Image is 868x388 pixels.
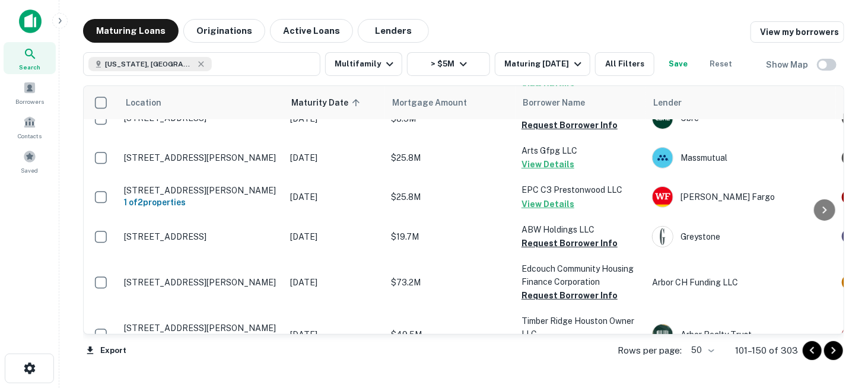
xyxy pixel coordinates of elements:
a: Contacts [4,111,56,143]
p: Timber Ridge Houston Owner LLC [522,314,640,341]
p: [DATE] [290,328,379,341]
th: Borrower Name [516,86,646,119]
p: $49.5M [391,328,510,341]
span: Borrower Name [523,96,585,110]
button: Request Borrower Info [522,288,618,303]
img: capitalize-icon.png [19,9,42,33]
span: Maturity Date [291,96,364,110]
p: [STREET_ADDRESS][PERSON_NAME] [124,277,278,288]
th: Location [118,86,284,119]
button: Reset [702,52,740,76]
th: Lender [646,86,836,119]
p: [DATE] [290,190,379,203]
a: View my borrowers [751,21,844,43]
span: Contacts [18,131,42,141]
img: picture [653,325,673,345]
button: Originations [183,19,265,43]
p: [STREET_ADDRESS][PERSON_NAME] [124,185,278,196]
span: Location [125,96,161,110]
span: Search [19,62,40,72]
a: Search [4,42,56,74]
button: [US_STATE], [GEOGRAPHIC_DATA] [83,52,320,76]
button: Export [83,342,129,360]
button: Go to previous page [803,341,822,360]
button: View Details [522,197,574,211]
p: $25.8M [391,190,510,203]
button: Request Borrower Info [522,118,618,132]
span: [US_STATE], [GEOGRAPHIC_DATA] [105,59,194,69]
h6: Show Map [766,58,810,71]
p: Edcouch Community Housing Finance Corporation [522,262,640,288]
button: Maturing Loans [83,19,179,43]
p: Rows per page: [618,344,682,358]
p: Arts Gfpg LLC [522,144,640,157]
h6: 1 of 2 properties [124,334,278,347]
span: Saved [21,166,39,175]
p: $73.2M [391,276,510,289]
button: Active Loans [270,19,353,43]
div: Maturing [DATE] [504,57,585,71]
h6: 1 of 2 properties [124,196,278,209]
div: Massmutual [652,147,830,168]
p: [DATE] [290,230,379,243]
div: 50 [686,342,716,359]
button: > $5M [407,52,490,76]
a: Saved [4,145,56,177]
img: picture [653,148,673,168]
p: [STREET_ADDRESS][PERSON_NAME] [124,152,278,163]
p: ABW Holdings LLC [522,223,640,236]
div: [PERSON_NAME] Fargo [652,186,830,208]
button: All Filters [595,52,654,76]
button: Multifamily [325,52,402,76]
p: EPC C3 Prestonwood LLC [522,183,640,196]
a: Borrowers [4,77,56,109]
th: Mortgage Amount [385,86,516,119]
img: picture [653,227,673,247]
iframe: Chat Widget [809,293,868,350]
p: $25.8M [391,151,510,164]
span: Mortgage Amount [392,96,482,110]
button: Lenders [358,19,429,43]
th: Maturity Date [284,86,385,119]
span: Borrowers [15,97,44,106]
img: picture [653,187,673,207]
p: [DATE] [290,151,379,164]
p: [DATE] [290,276,379,289]
p: [STREET_ADDRESS] [124,231,278,242]
p: 101–150 of 303 [735,344,798,358]
div: Greystone [652,226,830,247]
button: View Details [522,157,574,171]
button: Maturing [DATE] [495,52,590,76]
p: [STREET_ADDRESS][PERSON_NAME] [124,323,278,333]
p: $19.7M [391,230,510,243]
button: Request Borrower Info [522,236,618,250]
div: Arbor Realty Trust [652,324,830,345]
p: Arbor CH Funding LLC [652,276,830,289]
button: Go to next page [824,341,843,360]
span: Lender [653,96,682,110]
button: Save your search to get updates of matches that match your search criteria. [659,52,697,76]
